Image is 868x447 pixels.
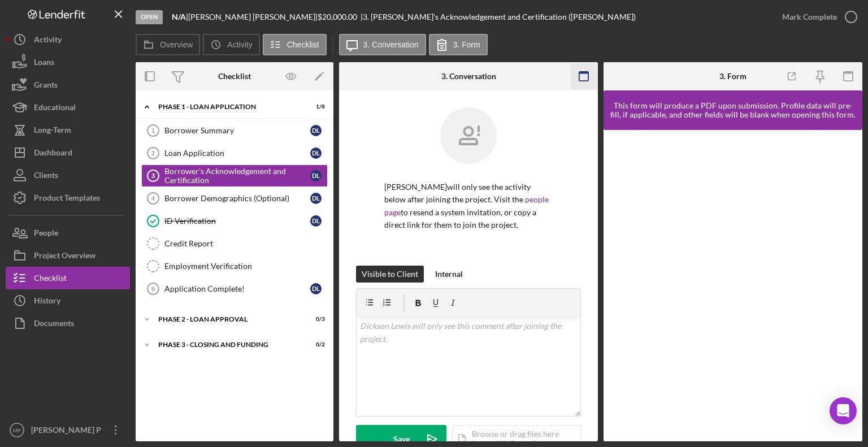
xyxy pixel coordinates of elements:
[305,341,325,348] div: 0 / 2
[141,255,328,277] a: Employment Verification
[136,10,163,24] div: Open
[453,40,480,49] label: 3. Form
[384,181,553,232] p: [PERSON_NAME] will only see the activity below after joining the project. Visit the to resend a s...
[6,312,130,335] button: Documents
[164,262,327,271] div: Employment Verification
[141,187,328,210] a: 4Borrower Demographics (Optional)DL
[172,12,188,21] div: |
[188,12,318,21] div: [PERSON_NAME] [PERSON_NAME] |
[384,194,549,216] a: people page
[151,127,155,134] tspan: 1
[164,149,310,158] div: Loan Application
[771,6,862,28] button: Mark Complete
[782,6,837,28] div: Mark Complete
[158,341,297,348] div: Phase 3 - Closing and Funding
[339,34,426,55] button: 3. Conversation
[362,266,418,283] div: Visible to Client
[13,427,21,433] text: MP
[310,170,322,181] div: D L
[151,172,155,179] tspan: 3
[172,12,186,21] b: N/A
[164,194,310,203] div: Borrower Demographics (Optional)
[6,289,130,312] button: History
[305,103,325,110] div: 1 / 8
[435,266,463,283] div: Internal
[141,142,328,164] a: 2Loan ApplicationDL
[160,40,193,49] label: Overview
[310,193,322,204] div: D L
[34,312,74,337] div: Documents
[158,103,297,110] div: Phase 1 - Loan Application
[609,101,857,119] div: This form will produce a PDF upon submission. Profile data will pre-fill, if applicable, and othe...
[310,125,322,136] div: D L
[263,34,327,55] button: Checklist
[361,12,636,21] div: | 3. [PERSON_NAME]'s Acknowledgement and Certification ([PERSON_NAME])
[356,266,424,283] button: Visible to Client
[34,289,60,315] div: History
[615,141,852,430] iframe: Lenderfit form
[318,12,361,21] div: $20,000.00
[310,215,322,227] div: D L
[141,277,328,300] a: 6Application Complete!DL
[141,164,328,187] a: 3Borrower's Acknowledgement and CertificationDL
[136,34,200,55] button: Overview
[141,119,328,142] a: 1Borrower SummaryDL
[227,40,252,49] label: Activity
[151,195,155,202] tspan: 4
[305,316,325,323] div: 0 / 3
[34,267,67,292] div: Checklist
[164,167,310,185] div: Borrower's Acknowledgement and Certification
[6,267,130,289] button: Checklist
[719,72,747,81] div: 3. Form
[287,40,319,49] label: Checklist
[830,397,857,424] div: Open Intercom Messenger
[164,216,310,225] div: ID Verification
[429,34,488,55] button: 3. Form
[164,284,310,293] div: Application Complete!
[151,285,155,292] tspan: 6
[164,126,310,135] div: Borrower Summary
[441,72,496,81] div: 3. Conversation
[141,232,328,255] a: Credit Report
[28,419,102,444] div: [PERSON_NAME] P
[429,266,468,283] button: Internal
[158,316,297,323] div: Phase 2 - Loan Approval
[310,283,322,294] div: D L
[6,419,130,441] button: MP[PERSON_NAME] P
[218,72,251,81] div: Checklist
[203,34,259,55] button: Activity
[151,150,155,157] tspan: 2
